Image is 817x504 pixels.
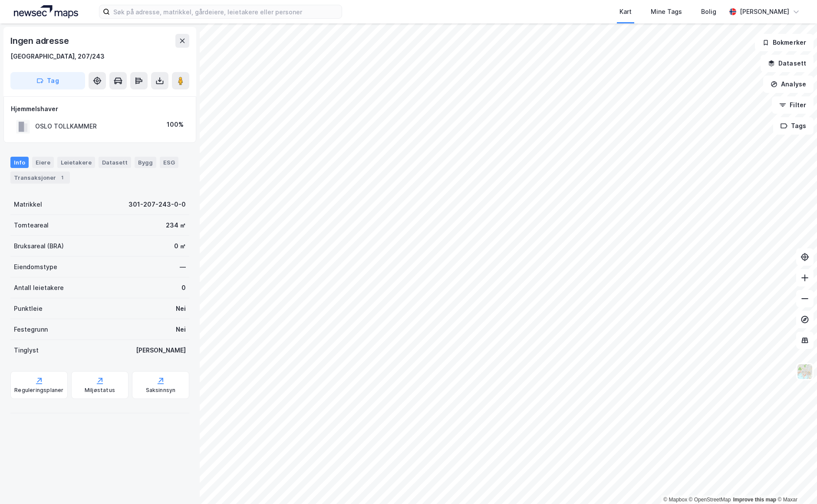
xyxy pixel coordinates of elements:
[14,283,64,293] div: Antall leietakere
[14,345,39,356] div: Tinglyst
[774,462,817,504] iframe: Chat Widget
[663,497,687,503] a: Mapbox
[166,220,186,231] div: 234 ㎡
[10,171,70,184] div: Transaksjoner
[755,34,814,51] button: Bokmerker
[774,462,817,504] div: Kontrollprogram for chat
[761,55,814,72] button: Datasett
[14,199,42,210] div: Matrikkel
[689,497,731,503] a: OpenStreetMap
[35,121,97,132] div: OSLO TOLLKAMMER
[14,324,48,335] div: Festegrunn
[619,7,632,17] div: Kart
[135,157,156,168] div: Bygg
[32,157,54,168] div: Eiere
[651,7,682,17] div: Mine Tags
[99,157,131,168] div: Datasett
[136,345,186,356] div: [PERSON_NAME]
[174,241,186,251] div: 0 ㎡
[85,387,115,394] div: Miljøstatus
[797,363,813,380] img: Z
[128,199,186,210] div: 301-207-243-0-0
[10,34,70,48] div: Ingen adresse
[160,157,178,168] div: ESG
[180,262,186,272] div: —
[14,387,63,394] div: Reguleringsplaner
[740,7,789,17] div: [PERSON_NAME]
[146,387,176,394] div: Saksinnsyn
[773,117,814,135] button: Tags
[733,497,776,503] a: Improve this map
[110,5,342,18] input: Søk på adresse, matrikkel, gårdeiere, leietakere eller personer
[58,173,66,182] div: 1
[10,157,29,168] div: Info
[701,7,716,17] div: Bolig
[14,303,43,314] div: Punktleie
[10,72,85,89] button: Tag
[181,283,186,293] div: 0
[176,324,186,335] div: Nei
[176,303,186,314] div: Nei
[763,76,814,93] button: Analyse
[14,241,64,251] div: Bruksareal (BRA)
[57,157,95,168] div: Leietakere
[14,220,49,231] div: Tomteareal
[14,5,78,18] img: logo.a4113a55bc3d86da70a041830d287a7e.svg
[10,51,105,62] div: [GEOGRAPHIC_DATA], 207/243
[167,119,184,130] div: 100%
[14,262,57,272] div: Eiendomstype
[11,104,189,114] div: Hjemmelshaver
[772,96,814,114] button: Filter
